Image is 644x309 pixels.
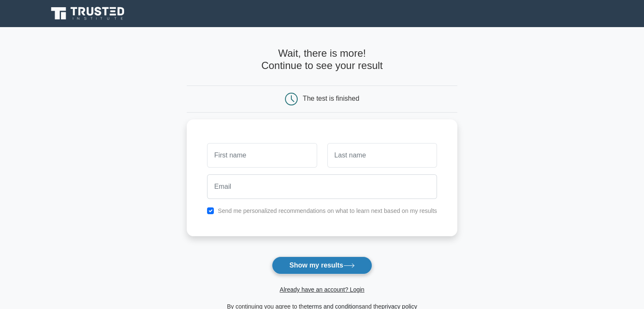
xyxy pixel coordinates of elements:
[272,257,372,274] button: Show my results
[327,143,437,168] input: Last name
[303,95,359,102] div: The test is finished
[187,47,457,72] h4: Wait, there is more! Continue to see your result
[279,286,364,293] a: Already have an account? Login
[207,174,437,199] input: Email
[218,207,437,214] label: Send me personalized recommendations on what to learn next based on my results
[207,143,317,168] input: First name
